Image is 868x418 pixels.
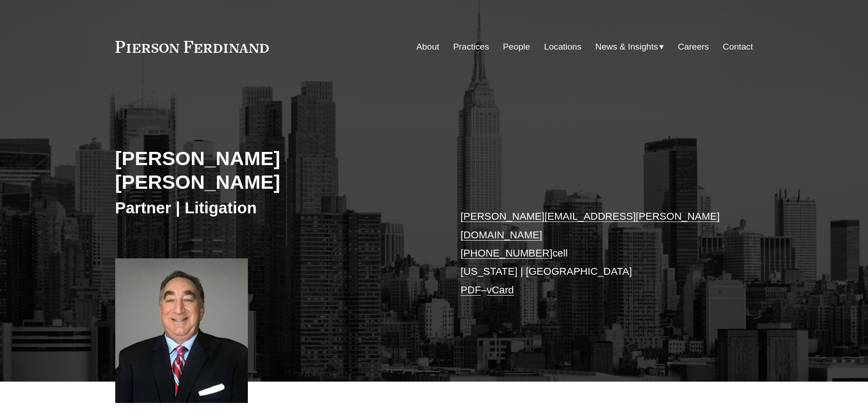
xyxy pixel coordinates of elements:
[461,207,726,299] p: cell [US_STATE] | [GEOGRAPHIC_DATA] –
[596,39,658,55] span: News & Insights
[461,247,553,259] a: [PHONE_NUMBER]
[416,38,439,55] a: About
[723,38,753,55] a: Contact
[115,146,434,194] h2: [PERSON_NAME] [PERSON_NAME]
[678,38,709,55] a: Careers
[596,38,664,55] a: folder dropdown
[453,38,489,55] a: Practices
[115,198,434,218] h3: Partner | Litigation
[503,38,530,55] a: People
[487,284,514,296] a: vCard
[544,38,581,55] a: Locations
[461,284,481,296] a: PDF
[461,211,720,240] a: [PERSON_NAME][EMAIL_ADDRESS][PERSON_NAME][DOMAIN_NAME]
